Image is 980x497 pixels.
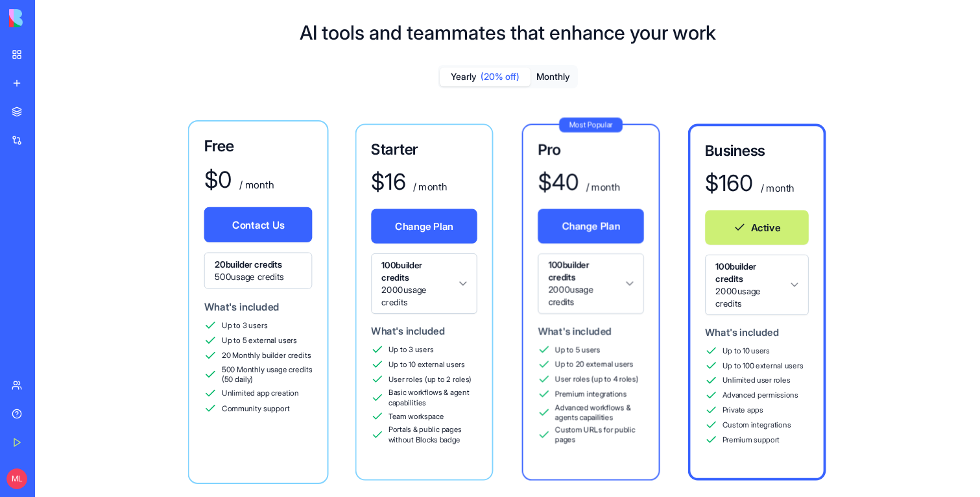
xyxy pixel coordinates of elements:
div: Tickets [27,244,217,258]
span: Up to 5 external users [222,335,297,345]
span: Up to 100 external users [723,361,803,370]
div: / month [411,179,447,194]
div: / month [583,179,619,194]
span: Premium support [723,435,780,444]
span: Advanced workflows & agents capailities [555,403,643,422]
h1: AI tools and teammates that enhance your work [300,21,716,44]
span: Messages [108,438,152,447]
button: Contact Us [204,207,313,242]
span: Up to 20 external users [555,359,633,369]
div: $ 16 [372,170,406,194]
div: Profile image for Tal [152,21,178,47]
span: Premium integrations [555,389,626,399]
span: Basic workflows & agent capabilities [388,388,477,407]
span: Advanced permissions [723,390,798,400]
h3: Business [705,141,809,160]
span: Unlimited app creation [222,389,299,398]
span: Search for help [27,288,105,301]
span: ML [6,468,27,489]
div: / month [758,181,795,196]
span: Up to 10 users [723,346,770,355]
div: Send us a messageWe'll be back online in 30 minutes [13,153,246,203]
div: What's included [204,299,313,314]
span: Up to 3 users [222,320,268,330]
span: User roles (up to 2 roles) [388,374,472,384]
div: Profile image for Michal [176,21,202,47]
div: FAQ [27,318,217,331]
button: Help [173,405,259,457]
div: $ 40 [538,170,579,194]
span: Community support [222,403,290,413]
span: Home [29,438,58,447]
span: Custom integrations [723,420,791,429]
span: Up to 10 external users [388,359,465,369]
span: 20 builder credits [215,258,302,270]
span: Up to 5 users [555,345,599,355]
div: $ 0 [204,167,232,192]
div: What's included [705,325,809,340]
span: 500 Monthly usage credits (50 daily) [222,364,313,385]
img: logo [26,25,42,45]
img: logo [9,9,90,27]
p: How can we help? [26,114,233,136]
span: Help [206,438,226,447]
div: $ 160 [705,171,753,196]
button: Change Plan [372,209,478,244]
div: Create a ticket [27,220,233,234]
h3: Free [204,136,313,157]
span: User roles (up to 4 roles) [555,374,638,384]
span: Custom URLs for public pages [555,425,643,444]
div: FAQ [19,312,241,337]
span: 20 Monthly builder credits [222,351,311,361]
span: Private apps [723,405,763,415]
button: Search for help [19,281,241,307]
div: Tickets [19,239,241,263]
div: Send us a message [27,164,217,178]
h3: Pro [538,140,644,159]
div: Close [223,21,246,44]
div: / month [237,177,274,192]
span: Up to 3 users [388,345,433,355]
div: Most Popular [559,118,623,133]
div: We'll be back online in 30 minutes [27,178,217,192]
span: Team workspace [388,411,444,421]
span: 500 usage credits [215,271,302,283]
button: Change Plan [538,209,644,244]
button: Active [705,210,809,244]
button: Messages [86,405,173,457]
div: What's included [538,324,644,338]
button: Yearly [440,68,531,86]
span: (20% off) [481,70,520,83]
span: Portals & public pages without Blocks badge [388,425,477,444]
img: Profile image for Shelly [127,21,153,47]
h3: Starter [372,140,478,159]
p: Hi [PERSON_NAME] [26,92,233,114]
button: Monthly [531,68,576,86]
span: Unlimited user roles [723,376,791,385]
div: What's included [372,324,478,338]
